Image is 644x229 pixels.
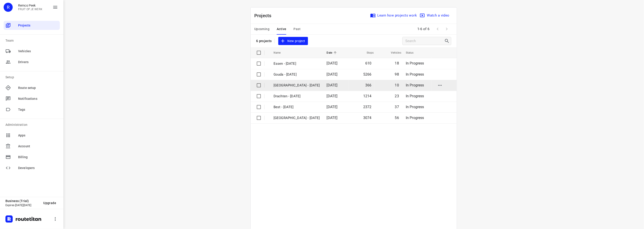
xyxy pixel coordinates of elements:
[4,21,60,30] div: Projects
[18,166,58,170] span: Developers
[274,115,320,121] p: [GEOGRAPHIC_DATA] - [DATE]
[18,107,58,112] span: Tags
[4,94,60,103] div: Notifications
[4,131,60,140] div: Apps
[4,105,60,114] div: Tags
[254,12,275,19] p: Projects
[327,61,338,65] span: [DATE]
[254,26,269,32] span: Upcoming
[395,116,399,120] span: 56
[274,72,320,77] p: Gouda - Monday
[281,38,305,44] span: New project
[433,24,442,33] span: Previous Page
[395,94,399,98] span: 23
[18,144,58,149] span: Account
[18,8,42,11] p: FRUIT OP JE WERK
[18,96,58,101] span: Notifications
[395,105,399,109] span: 37
[4,57,60,67] div: Drivers
[327,94,338,98] span: [DATE]
[18,86,58,90] span: Route setup
[406,83,424,87] span: In Progress
[18,60,58,64] span: Drivers
[5,75,60,80] p: Setup
[18,23,58,28] span: Projects
[406,105,424,109] span: In Progress
[327,105,338,109] span: [DATE]
[4,3,13,12] div: R
[406,50,420,55] span: Status
[43,201,56,205] span: Upgrade
[5,122,60,127] p: Administration
[405,38,444,45] input: Search projects
[361,50,374,55] span: Stops
[18,49,58,54] span: Vehicles
[444,38,451,44] div: Search
[363,72,372,76] span: 5266
[416,24,431,34] span: 1-6 of 6
[40,199,60,207] button: Upgrade
[395,61,399,65] span: 18
[18,133,58,138] span: Apps
[274,50,287,55] span: Name
[406,61,424,65] span: In Progress
[4,153,60,162] div: Billing
[4,142,60,151] div: Account
[327,50,338,55] span: Date
[274,105,320,110] p: Best - [DATE]
[363,105,372,109] span: 2372
[363,94,372,98] span: 1214
[18,4,42,7] p: Remco Peek
[385,50,401,55] span: Vehicles
[4,47,60,56] div: Vehicles
[395,72,399,76] span: 98
[5,199,40,203] p: Business (Trial)
[365,83,372,87] span: 366
[274,61,320,66] p: Essen - Monday
[5,204,40,207] p: Expires [DATE][DATE]
[363,116,372,120] span: 3074
[277,26,286,32] span: Active
[256,39,272,43] p: 6 projects
[4,163,60,172] div: Developers
[406,72,424,76] span: In Progress
[278,37,308,45] button: New project
[395,83,399,87] span: 10
[442,24,451,33] span: Next Page
[274,94,320,99] p: Drachten - [DATE]
[294,26,301,32] span: Past
[327,116,338,120] span: [DATE]
[4,83,60,92] div: Route setup
[327,83,338,87] span: [DATE]
[274,83,320,88] p: [GEOGRAPHIC_DATA] - [DATE]
[327,72,338,76] span: [DATE]
[18,155,58,160] span: Billing
[406,94,424,98] span: In Progress
[406,116,424,120] span: In Progress
[5,38,60,43] p: Team
[365,61,372,65] span: 610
